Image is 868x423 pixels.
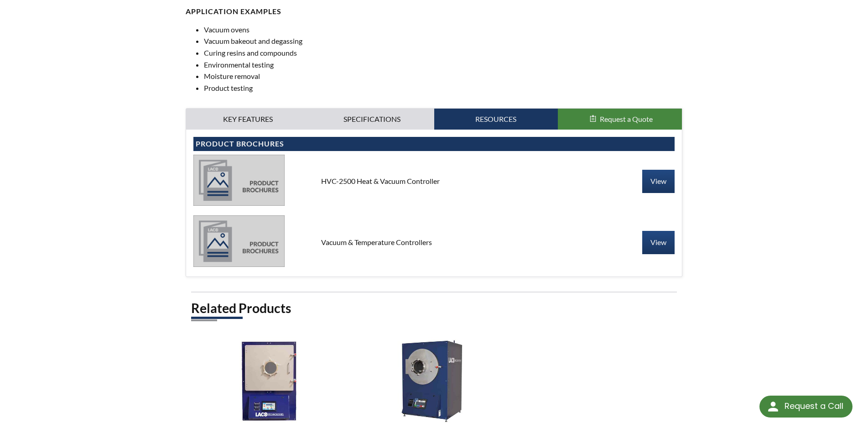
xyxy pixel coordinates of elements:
li: Vacuum ovens [204,24,683,36]
div: Request a Call [759,396,852,418]
img: round button [766,399,780,414]
a: Resources [434,109,558,130]
span: Request a Quote [600,115,653,123]
h4: APPLICATION EXAMPLES [186,7,683,16]
h2: Related Products [191,300,677,317]
li: Product testing [204,82,683,94]
div: Request a Call [785,396,843,417]
button: Request a Quote [558,109,682,130]
a: Key Features [186,109,310,130]
a: View [642,170,675,193]
h4: Product Brochures [196,139,673,149]
li: Vacuum bakeout and degassing [204,35,683,47]
li: Moisture removal [204,70,683,82]
a: View [642,231,675,254]
div: Vacuum & Temperature Controllers [314,237,555,247]
img: product_brochures-81b49242bb8394b31c113ade466a77c846893fb1009a796a1a03a1a1c57cbc37.jpg [193,155,285,206]
li: Environmental testing [204,59,683,71]
img: product_brochures-81b49242bb8394b31c113ade466a77c846893fb1009a796a1a03a1a1c57cbc37.jpg [193,215,285,266]
li: Curing resins and compounds [204,47,683,59]
a: Specifications [310,109,434,130]
div: HVC-2500 Heat & Vacuum Controller [314,176,555,186]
